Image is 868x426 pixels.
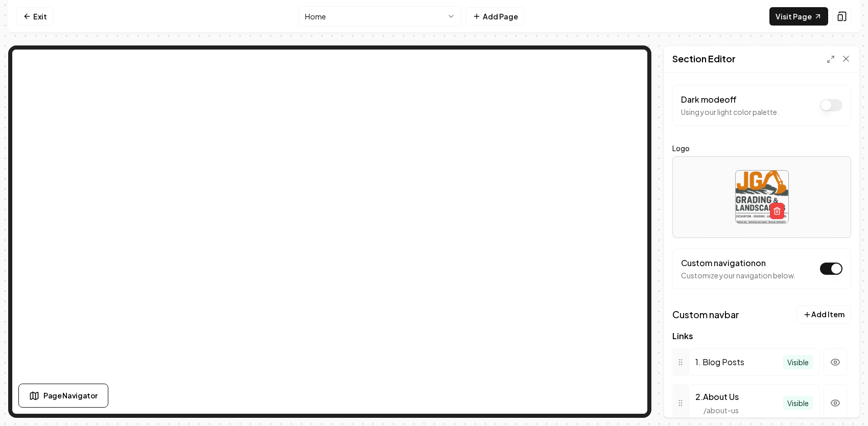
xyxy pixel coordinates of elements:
[769,7,828,26] a: Visit Page
[695,391,783,403] div: 2 . About Us
[16,7,54,26] a: Exit
[672,52,736,66] h2: Section Editor
[672,307,739,322] h3: Custom navbar
[466,7,525,26] button: Add Page
[783,355,813,369] span: Visible
[783,396,813,410] span: Visible
[736,171,788,223] img: image
[681,94,737,105] label: Dark mode off
[672,332,851,340] span: Links
[695,405,783,415] div: / about-us
[681,107,779,117] p: Using your light color palette.
[695,356,783,368] div: 1. Blog Posts
[681,257,766,268] label: Custom navigation on
[796,305,851,324] button: Add Item
[43,390,98,401] span: Page Navigator
[681,270,795,280] p: Customize your navigation below.
[672,142,851,154] label: Logo
[18,384,108,408] button: Page Navigator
